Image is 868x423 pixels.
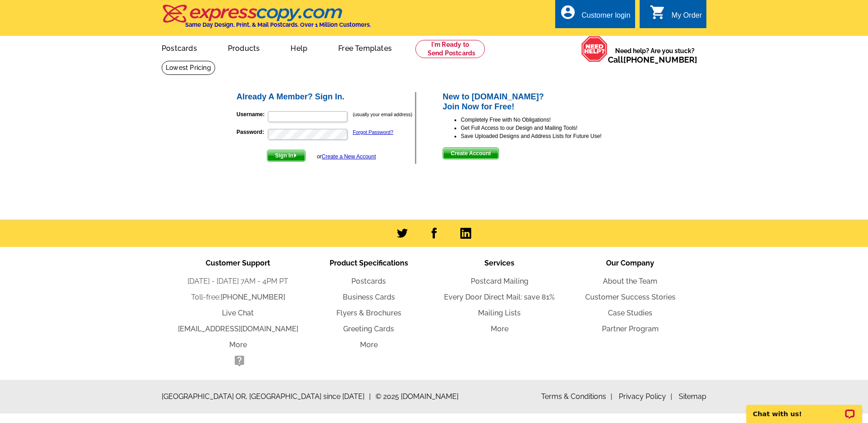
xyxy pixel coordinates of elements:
span: Create Account [443,148,498,159]
span: Services [484,259,514,267]
a: Partner Program [602,325,659,333]
a: [PHONE_NUMBER] [221,293,285,301]
a: Greeting Cards [343,325,394,333]
a: Live Chat [222,309,254,317]
li: Completely Free with No Obligations! [461,116,633,124]
a: Customer Success Stories [585,293,676,301]
li: Toll-free: [173,292,303,303]
span: Customer Support [206,259,270,267]
span: Sign In [267,150,305,161]
li: Save Uploaded Designs and Address Lists for Future Use! [461,132,633,140]
div: My Order [671,11,702,24]
a: [EMAIL_ADDRESS][DOMAIN_NAME] [178,325,298,333]
img: help [581,36,608,62]
a: Forgot Password? [353,129,393,135]
span: Our Company [606,259,654,267]
a: Mailing Lists [478,309,521,317]
a: account_circle Customer login [560,10,631,21]
div: Customer login [582,11,631,24]
li: Get Full Access to our Design and Mailing Tools! [461,124,633,132]
button: Sign In [267,150,306,162]
i: shopping_cart [650,4,666,20]
a: Postcard Mailing [471,277,528,285]
a: More [229,340,247,349]
a: Privacy Policy [619,392,672,401]
h4: Same Day Design, Print, & Mail Postcards. Over 1 Million Customers. [185,21,371,28]
a: Business Cards [343,293,395,301]
a: About the Team [603,277,657,285]
span: © 2025 [DOMAIN_NAME] [375,391,459,402]
a: Case Studies [608,309,652,317]
span: Need help? Are you stuck? [608,46,702,64]
a: Every Door Direct Mail: save 81% [444,293,555,301]
li: [DATE] - [DATE] 7AM - 4PM PT [173,276,303,287]
a: Same Day Design, Print, & Mail Postcards. Over 1 Million Customers. [162,11,371,28]
img: button-next-arrow-white.png [293,153,297,157]
span: Product Specifications [330,259,408,267]
i: account_circle [560,4,576,20]
label: Username: [237,110,267,118]
span: [GEOGRAPHIC_DATA] OR, [GEOGRAPHIC_DATA] since [DATE] [162,391,371,402]
a: shopping_cart My Order [650,10,702,21]
small: (usually your email address) [353,112,412,117]
a: Flyers & Brochures [336,309,401,317]
span: Call [608,55,697,64]
iframe: LiveChat chat widget [740,394,868,423]
h2: Already A Member? Sign In. [237,92,415,102]
a: More [360,340,378,349]
a: Help [276,37,322,58]
a: Terms & Conditions [541,392,612,401]
a: Create a New Account [322,153,376,160]
div: or [317,152,376,161]
a: Products [213,37,275,58]
a: [PHONE_NUMBER] [623,55,697,64]
a: Postcards [147,37,212,58]
a: Sitemap [679,392,706,401]
a: More [491,325,508,333]
h2: New to [DOMAIN_NAME]? Join Now for Free! [443,92,633,112]
label: Password: [237,128,267,136]
a: Free Templates [324,37,406,58]
button: Create Account [443,148,499,159]
a: Postcards [351,277,386,285]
